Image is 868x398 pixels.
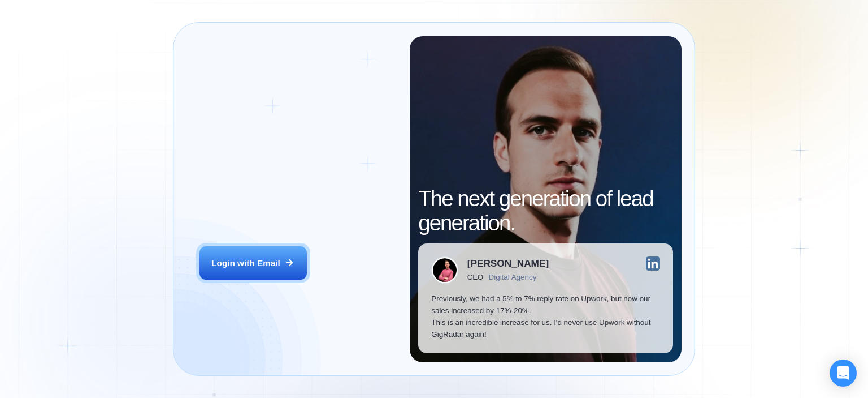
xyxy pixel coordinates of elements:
h2: The next generation of lead generation. [418,187,673,234]
p: Previously, we had a 5% to 7% reply rate on Upwork, but now our sales increased by 17%-20%. This ... [431,293,660,341]
div: CEO [467,273,483,281]
button: Login with Email [199,246,307,280]
div: [PERSON_NAME] [467,259,549,268]
div: Digital Agency [489,273,537,281]
div: Login with Email [211,257,280,269]
div: Open Intercom Messenger [830,360,857,387]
